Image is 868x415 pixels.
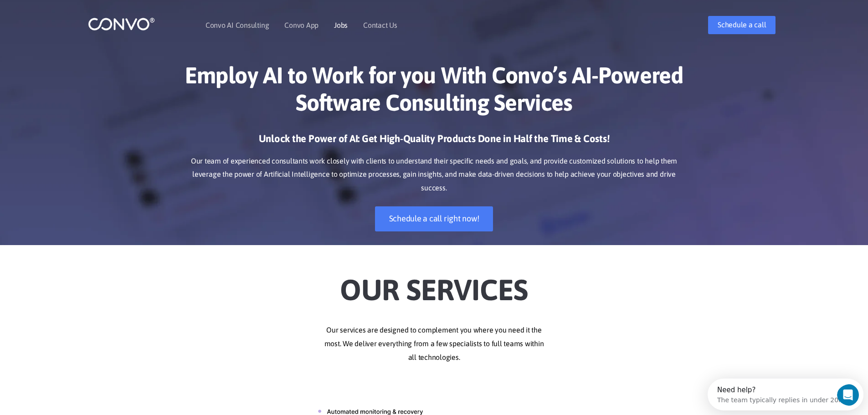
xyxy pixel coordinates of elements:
[181,154,687,195] p: Our team of experienced consultants work closely with clients to understand their specific needs ...
[205,21,269,29] a: Convo AI Consulting
[334,21,348,29] a: Jobs
[708,16,776,34] a: Schedule a call
[363,21,397,29] a: Contact Us
[10,8,137,15] div: Need help?
[181,259,687,310] h2: Our Services
[4,4,164,29] div: Open Intercom Messenger
[375,206,493,231] a: Schedule a call right now!
[181,323,687,364] p: Our services are designed to complement you where you need it the most. We deliver everything fro...
[181,132,687,152] h3: Unlock the Power of AI: Get High-Quality Products Done in Half the Time & Costs!
[10,15,137,25] div: The team typically replies in under 20m
[181,61,687,123] h1: Employ AI to Work for you With Convo’s AI-Powered Software Consulting Services
[837,384,865,406] iframe: Intercom live chat
[708,379,863,410] iframe: Intercom live chat discovery launcher
[88,17,155,31] img: logo_1.png
[284,21,318,29] a: Convo App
